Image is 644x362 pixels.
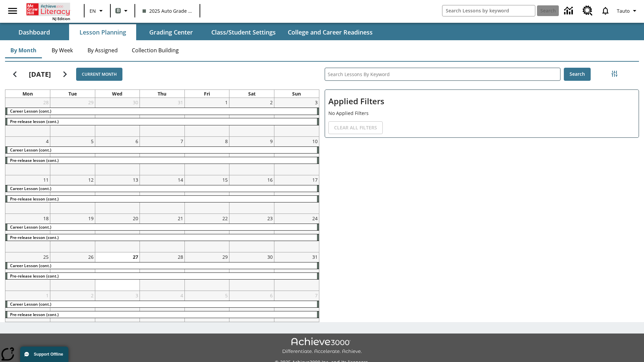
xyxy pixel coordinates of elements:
div: Pre-release lesson (cont.) [5,118,319,125]
span: Career Lesson (cont.) [10,186,51,191]
button: Collection Building [126,42,184,58]
a: Data Center [560,2,579,20]
span: Support Offline [34,352,63,357]
a: August 25, 2025 [42,252,50,261]
button: Current Month [76,68,122,81]
button: By Assigned [82,42,123,58]
td: August 5, 2025 [50,136,95,175]
a: August 31, 2025 [311,252,319,261]
td: July 28, 2025 [5,98,50,136]
span: Tauto [617,7,630,14]
p: No Applied Filters [328,110,635,117]
button: By Month [5,42,42,58]
a: Sunday [291,90,302,98]
a: August 16, 2025 [266,175,274,184]
td: September 3, 2025 [95,291,140,329]
a: August 19, 2025 [87,214,95,223]
a: August 20, 2025 [131,214,140,223]
a: August 9, 2025 [269,137,274,146]
a: Home [26,3,70,16]
a: August 14, 2025 [176,175,184,184]
button: Support Offline [20,347,68,362]
a: September 5, 2025 [224,291,229,300]
div: Pre-release lesson (cont.) [5,196,319,202]
a: August 12, 2025 [87,175,95,184]
button: College and Career Readiness [282,24,378,40]
div: Search [319,59,639,322]
td: August 21, 2025 [140,214,185,252]
a: August 15, 2025 [221,175,229,184]
td: August 10, 2025 [274,136,319,175]
td: August 23, 2025 [229,214,274,252]
div: Career Lesson (cont.) [5,108,319,115]
span: Pre-release lesson (cont.) [10,273,59,279]
span: B [117,6,120,15]
td: August 4, 2025 [5,136,50,175]
a: August 27, 2025 [131,252,140,261]
td: September 2, 2025 [50,291,95,329]
a: August 1, 2025 [224,98,229,107]
a: July 29, 2025 [87,98,95,107]
td: August 25, 2025 [5,252,50,291]
a: Wednesday [111,90,124,98]
td: August 27, 2025 [95,252,140,291]
a: Monday [21,90,34,98]
td: August 11, 2025 [5,175,50,214]
img: Achieve3000 Differentiate Accelerate Achieve [282,338,362,355]
button: Grading Center [138,24,205,40]
a: August 11, 2025 [42,175,50,184]
td: August 17, 2025 [274,175,319,214]
a: August 18, 2025 [42,214,50,223]
td: July 31, 2025 [140,98,185,136]
a: August 3, 2025 [314,98,319,107]
a: August 13, 2025 [131,175,140,184]
td: August 6, 2025 [95,136,140,175]
span: Pre-release lesson (cont.) [10,196,59,202]
h2: Applied Filters [328,93,635,110]
a: August 2, 2025 [269,98,274,107]
a: July 31, 2025 [176,98,184,107]
td: August 31, 2025 [274,252,319,291]
button: Filters Side menu [608,67,621,80]
td: September 1, 2025 [5,291,50,329]
a: Friday [203,90,211,98]
td: August 13, 2025 [95,175,140,214]
td: August 9, 2025 [229,136,274,175]
a: August 7, 2025 [179,137,184,146]
button: Previous [6,66,23,83]
a: Notifications [597,2,614,19]
a: September 3, 2025 [134,291,140,300]
a: September 7, 2025 [314,291,319,300]
td: August 14, 2025 [140,175,185,214]
td: August 24, 2025 [274,214,319,252]
span: 2025 Auto Grade 1 B [143,7,192,14]
button: Lesson Planning [69,24,136,40]
td: September 6, 2025 [229,291,274,329]
a: August 24, 2025 [311,214,319,223]
div: Career Lesson (cont.) [5,185,319,192]
a: August 4, 2025 [45,137,50,146]
div: Career Lesson (cont.) [5,224,319,231]
a: September 6, 2025 [269,291,274,300]
a: August 28, 2025 [176,252,184,261]
td: August 28, 2025 [140,252,185,291]
div: Career Lesson (cont.) [5,147,319,154]
a: September 4, 2025 [179,291,184,300]
td: August 1, 2025 [184,98,229,136]
a: July 28, 2025 [42,98,50,107]
a: August 5, 2025 [90,137,95,146]
span: Career Lesson (cont.) [10,108,51,114]
div: Pre-release lesson (cont.) [5,273,319,280]
a: Saturday [247,90,257,98]
a: August 22, 2025 [221,214,229,223]
td: August 22, 2025 [184,214,229,252]
a: Tuesday [67,90,78,98]
td: August 30, 2025 [229,252,274,291]
td: August 12, 2025 [50,175,95,214]
a: August 30, 2025 [266,252,274,261]
a: August 21, 2025 [176,214,184,223]
button: Open side menu [3,1,22,21]
span: Career Lesson (cont.) [10,263,51,268]
td: September 4, 2025 [140,291,185,329]
td: August 16, 2025 [229,175,274,214]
